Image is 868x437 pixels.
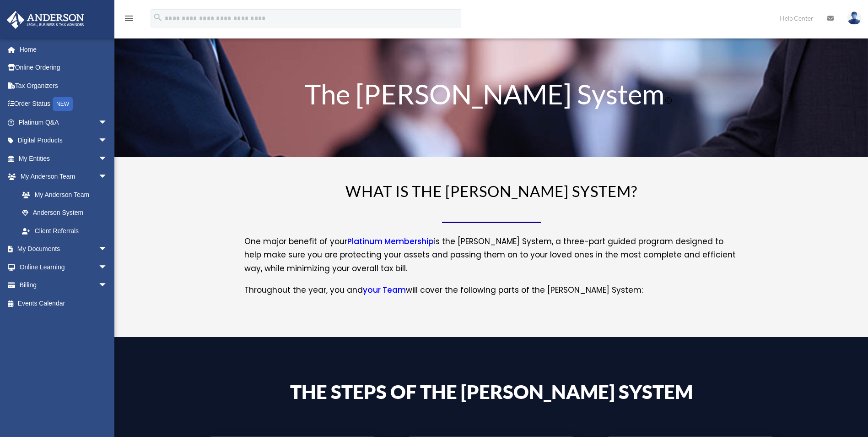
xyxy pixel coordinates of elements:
[153,12,163,22] i: search
[124,16,135,24] a: menu
[98,149,117,168] span: arrow_drop_down
[98,258,117,277] span: arrow_drop_down
[6,76,121,95] a: Tax Organizers
[347,236,434,251] a: Platinum Membership
[98,276,117,295] span: arrow_drop_down
[363,284,406,300] a: your Team
[13,204,117,222] a: Anderson System
[244,80,739,112] h1: The [PERSON_NAME] System
[6,149,121,168] a: My Entitiesarrow_drop_down
[4,11,87,29] img: Anderson Advisors Platinum Portal
[13,222,121,240] a: Client Referrals
[6,59,121,77] a: Online Ordering
[6,276,121,295] a: Billingarrow_drop_down
[244,382,739,406] h4: The Steps of the [PERSON_NAME] System
[53,97,73,111] div: NEW
[6,95,121,114] a: Order StatusNEW
[6,294,121,312] a: Events Calendar
[13,186,121,204] a: My Anderson Team
[98,113,117,132] span: arrow_drop_down
[98,131,117,150] span: arrow_drop_down
[847,11,861,25] img: User Pic
[345,182,637,200] span: WHAT IS THE [PERSON_NAME] SYSTEM?
[6,258,121,276] a: Online Learningarrow_drop_down
[244,284,739,297] p: Throughout the year, you and will cover the following parts of the [PERSON_NAME] System:
[6,113,121,131] a: Platinum Q&Aarrow_drop_down
[6,240,121,258] a: My Documentsarrow_drop_down
[6,131,121,150] a: Digital Productsarrow_drop_down
[98,240,117,259] span: arrow_drop_down
[6,168,121,186] a: My Anderson Teamarrow_drop_down
[6,40,121,59] a: Home
[98,168,117,186] span: arrow_drop_down
[244,235,739,284] p: One major benefit of your is the [PERSON_NAME] System, a three-part guided program designed to he...
[124,13,135,24] i: menu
